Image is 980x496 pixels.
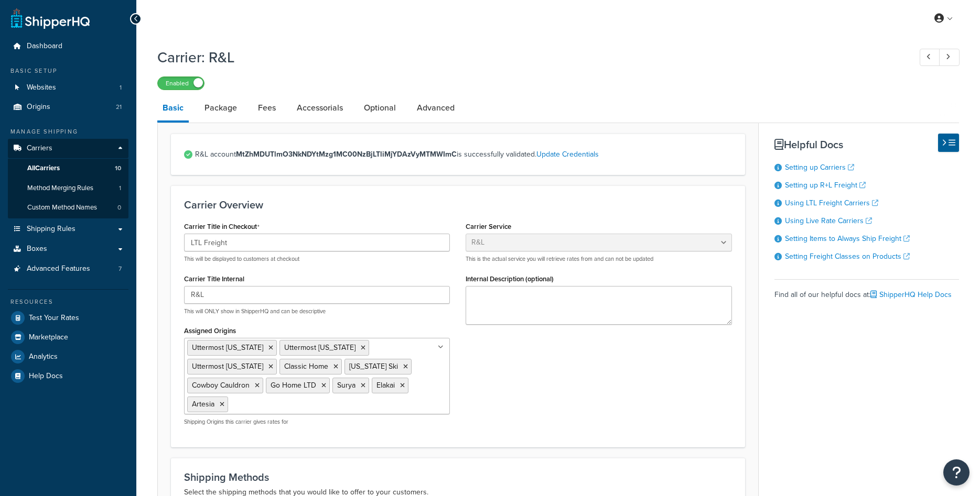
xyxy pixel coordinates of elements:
[116,103,122,112] span: 21
[284,361,328,372] span: Classic Home
[376,380,395,391] span: Elakai
[8,179,128,198] a: Method Merging Rules1
[8,78,128,97] li: Websites
[8,37,128,56] a: Dashboard
[8,67,128,75] div: Basic Setup
[8,259,128,279] li: Advanced Features
[157,47,900,68] h1: Carrier: R&L
[184,327,236,335] label: Assigned Origins
[29,314,79,323] span: Test Your Rates
[27,42,62,51] span: Dashboard
[236,149,457,160] strong: MtZhMDUTlmO3NkNDYtMzg1MC00NzBjLTliMjYDAzVyMTMWImC
[184,307,450,315] p: This will ONLY show in ShipperHQ and can be descriptive
[117,203,121,212] span: 0
[27,83,56,92] span: Websites
[195,147,732,162] span: R&L account is successfully validated.
[8,219,128,239] a: Shipping Rules
[253,95,281,120] a: Fees
[119,184,121,193] span: 1
[27,245,47,253] span: Boxes
[466,223,511,230] label: Carrier Service
[8,127,128,136] div: Manage Shipping
[184,255,450,263] p: This will be displayed to customers at checkout
[785,233,910,244] a: Setting Items to Always Ship Freight
[536,149,599,160] a: Update Credentials
[192,380,250,391] span: Cowboy Cauldron
[8,297,128,306] div: Resources
[192,361,263,372] span: Uttermost [US_STATE]
[27,164,60,173] span: All Carriers
[115,164,121,173] span: 10
[943,459,970,486] button: Open Resource Center
[271,380,316,391] span: Go Home LTD
[184,275,244,283] label: Carrier Title Internal
[192,342,263,353] span: Uttermost [US_STATE]
[29,333,68,342] span: Marketplace
[466,255,731,263] p: This is the actual service you will retrieve rates from and can not be updated
[8,159,128,178] a: AllCarriers10
[27,203,97,212] span: Custom Method Names
[8,139,128,158] a: Carriers
[8,367,128,385] a: Help Docs
[157,95,189,123] a: Basic
[8,198,128,217] a: Custom Method Names0
[8,179,128,198] li: Method Merging Rules
[8,198,128,217] li: Custom Method Names
[29,372,63,381] span: Help Docs
[359,95,401,120] a: Optional
[284,342,356,353] span: Uttermost [US_STATE]
[27,103,50,112] span: Origins
[120,83,122,92] span: 1
[8,259,128,279] a: Advanced Features7
[920,49,940,66] a: Previous Record
[8,78,128,97] a: Websites1
[337,380,356,391] span: Surya
[184,199,732,211] h3: Carrier Overview
[8,97,128,117] li: Origins
[8,347,128,366] a: Analytics
[8,97,128,117] a: Origins21
[27,225,76,234] span: Shipping Rules
[27,144,52,153] span: Carriers
[199,95,242,120] a: Package
[184,471,732,483] h3: Shipping Methods
[184,223,260,231] label: Carrier Title in Checkout
[774,279,959,302] div: Find all of our helpful docs at:
[785,251,910,262] a: Setting Freight Classes on Products
[8,139,128,218] li: Carriers
[785,162,854,173] a: Setting up Carriers
[158,77,204,90] label: Enabled
[785,180,866,191] a: Setting up R+L Freight
[8,239,128,259] a: Boxes
[292,95,348,120] a: Accessorials
[119,264,122,273] span: 7
[774,139,959,150] h3: Helpful Docs
[466,275,554,283] label: Internal Description (optional)
[785,215,872,226] a: Using Live Rate Carriers
[29,352,58,361] span: Analytics
[412,95,460,120] a: Advanced
[184,418,450,426] p: Shipping Origins this carrier gives rates for
[939,49,960,66] a: Next Record
[785,197,878,208] a: Using LTL Freight Carriers
[938,134,959,152] button: Hide Help Docs
[870,289,952,300] a: ShipperHQ Help Docs
[192,399,214,410] span: Artesia
[8,328,128,347] a: Marketplace
[27,184,93,193] span: Method Merging Rules
[8,308,128,327] a: Test Your Rates
[27,264,90,273] span: Advanced Features
[349,361,398,372] span: [US_STATE] Ski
